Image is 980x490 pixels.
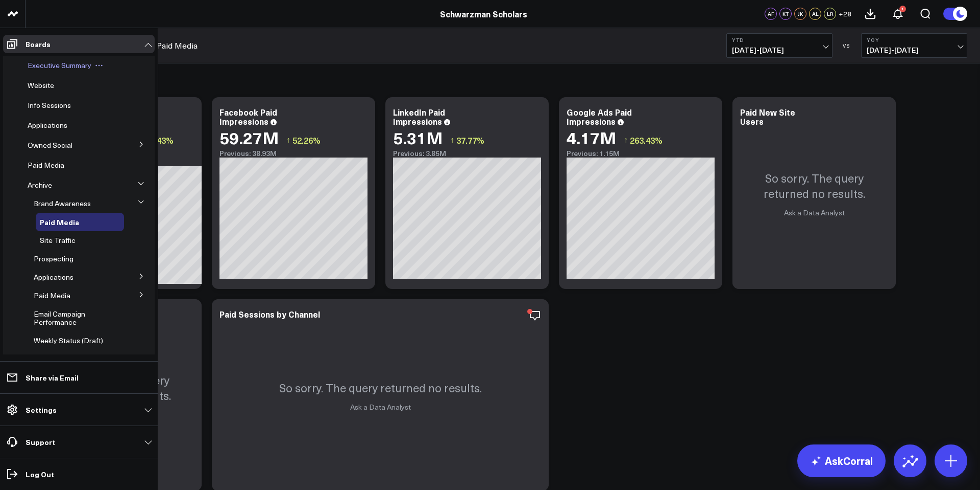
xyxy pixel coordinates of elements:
[838,42,856,49] div: VS
[839,8,851,20] button: +28
[219,149,367,158] div: Previous: 38.93M
[867,37,962,43] b: YoY
[40,217,79,227] span: Paid Media
[350,402,411,412] a: Ask a Data Analyst
[28,80,54,90] span: Website
[28,101,71,109] a: Info Sessions
[292,135,321,146] span: 52.26%
[34,272,73,282] span: Applications
[28,160,64,170] span: Paid Media
[40,236,76,244] a: Site Traffic
[40,235,76,245] span: Site Traffic
[286,133,290,147] span: ↑
[630,135,663,146] span: 263.43%
[34,199,91,208] a: Brand Awareness
[28,61,91,70] a: Executive Summary
[797,444,886,477] a: AskCorral
[219,308,320,320] div: Paid Sessions by Channel
[28,81,54,90] a: Website
[809,8,821,20] div: AL
[28,140,72,150] span: Owned Social
[28,181,52,189] a: Archive
[3,465,155,483] a: Log Out
[34,310,112,326] a: Email Campaign Performance
[839,10,851,17] span: + 28
[219,128,279,147] div: 59.27M
[732,46,827,54] span: [DATE] - [DATE]
[765,8,777,20] div: AF
[726,33,832,58] button: YTD[DATE]-[DATE]
[26,406,57,414] p: Settings
[26,373,79,382] p: Share via Email
[28,141,72,149] a: Owned Social
[824,8,836,20] div: LR
[28,60,91,70] span: Executive Summary
[624,133,628,147] span: ↑
[732,37,827,43] b: YTD
[28,121,67,129] a: Applications
[393,128,443,147] div: 5.31M
[28,180,52,190] span: Archive
[34,309,85,327] span: Email Campaign Performance
[34,354,97,372] span: Executive Summary (Legacy)
[899,6,906,12] div: 1
[40,218,79,226] a: Paid Media
[34,198,91,208] span: Brand Awareness
[740,106,795,127] div: Paid New Site Users
[567,149,715,158] div: Previous: 1.15M
[34,292,70,300] a: Paid Media
[393,106,445,127] div: LinkedIn Paid Impressions
[34,291,70,300] span: Paid Media
[779,8,792,20] div: KT
[567,106,632,127] div: Google Ads Paid Impressions
[743,170,886,201] p: So sorry. The query returned no results.
[34,336,103,345] span: Weekly Status (Draft)
[861,33,967,58] button: YoY[DATE]-[DATE]
[34,337,103,345] a: Weekly Status (Draft)
[456,135,484,146] span: 37.77%
[567,128,616,147] div: 4.17M
[34,254,73,263] span: Prospecting
[450,133,454,147] span: ↑
[28,120,67,130] span: Applications
[440,8,527,19] a: Schwarzman Scholars
[34,273,73,281] a: Applications
[34,255,73,263] a: Prospecting
[26,438,55,446] p: Support
[26,40,51,48] p: Boards
[26,470,54,478] p: Log Out
[28,161,64,169] a: Paid Media
[867,46,962,54] span: [DATE] - [DATE]
[393,149,541,158] div: Previous: 3.85M
[145,135,174,146] span: 48.43%
[157,40,198,51] a: Paid Media
[784,208,845,217] a: Ask a Data Analyst
[279,380,482,395] p: So sorry. The query returned no results.
[794,8,806,20] div: JK
[28,100,71,110] span: Info Sessions
[219,106,277,127] div: Facebook Paid Impressions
